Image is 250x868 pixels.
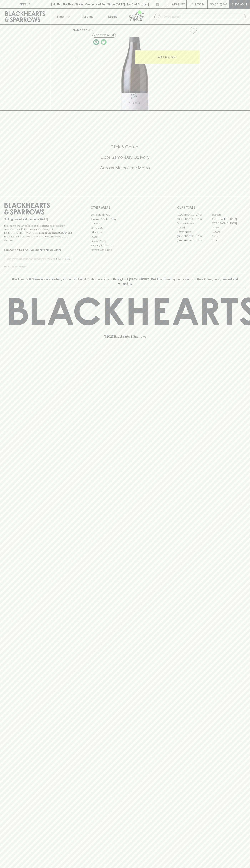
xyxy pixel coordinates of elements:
a: Privacy Policy [91,239,159,243]
button: Shop [50,9,75,24]
a: [GEOGRAPHIC_DATA] [177,234,211,238]
img: Organic [101,39,107,45]
button: Add to wishlist [188,26,198,35]
a: Terms & Conditions [91,248,159,252]
a: Stores [100,9,125,24]
p: Stores [108,14,117,19]
a: [GEOGRAPHIC_DATA] [211,217,246,221]
p: Sibling owned and run since [DATE] [4,218,73,221]
a: HOME [73,28,81,31]
a: Fitzroy North [177,230,211,234]
a: Fitzroy [211,225,246,230]
p: We will never spam you [4,265,73,268]
a: Brunswick West [177,221,211,225]
p: Wishlist [172,2,185,6]
a: [GEOGRAPHIC_DATA] [177,217,211,221]
a: Elwood [177,225,211,230]
a: Geelong [211,230,246,234]
p: Tastings [82,14,93,19]
a: [GEOGRAPHIC_DATA] [177,238,211,243]
a: Tastings [75,9,100,24]
p: 0 [224,3,226,5]
a: FAQ's [91,235,159,239]
p: OUR STORES [177,205,246,210]
h5: Click & Collect [4,144,246,150]
a: Made without the use of any animal products. [92,38,100,46]
a: Gift Cards [91,230,159,235]
p: Blackhearts & Sparrows acknowledges the traditional Custodians of land throughout [GEOGRAPHIC_DAT... [7,277,243,286]
div: Call to action block [4,130,246,189]
p: OTHER AREAS [91,205,159,210]
a: Bottle Drop FAQ's [91,213,159,217]
a: [GEOGRAPHIC_DATA] [211,221,246,225]
input: Try "Pinot noir" [163,14,243,20]
img: Vegan [93,39,99,45]
p: Login [195,2,204,6]
p: FIND US [19,2,31,6]
a: Shipping Information [91,243,159,248]
a: Prahran [211,234,246,238]
button: SUBSCRIBE [55,255,73,263]
p: Checkout [231,2,247,6]
a: Organic [100,38,107,46]
strong: Liquor License #32064953 [39,231,72,234]
p: Subscribe to The Blackhearts Newsletter [4,248,73,252]
a: Braddon [211,213,246,217]
a: Thornbury [211,238,246,243]
button: ADD TO CART [135,50,200,64]
a: Business & Bulk Gifting [91,217,159,221]
p: ADD TO CART [158,55,177,59]
img: 41557.png [70,37,200,110]
a: SHOP [84,28,91,31]
a: Contact Us [91,226,159,230]
p: SUBSCRIBE [56,257,71,261]
p: $0.00 [210,2,218,6]
p: Shop [56,14,64,19]
a: Careers [91,221,159,226]
input: e.g. jane@blackheartsandsparrows.com.au [7,256,55,262]
p: It is against the law to sell or supply alcohol to, or to obtain alcohol on behalf of a person un... [4,224,73,242]
button: Add to wishlist [92,33,116,38]
h5: Uber Same-Day Delivery [4,154,246,160]
a: [GEOGRAPHIC_DATA] [177,213,211,217]
h5: Across Melbourne Metro [4,165,246,171]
